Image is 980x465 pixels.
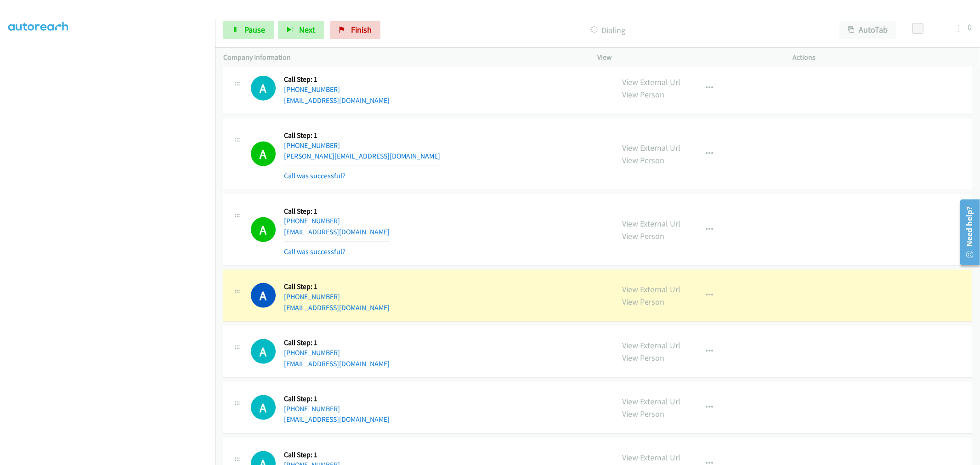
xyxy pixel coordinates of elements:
[251,142,276,166] h1: A
[284,394,390,403] h5: Call Step: 1
[278,21,324,39] button: Next
[330,21,380,39] a: Finish
[284,303,390,312] a: [EMAIL_ADDRESS][DOMAIN_NAME]
[284,282,390,291] h5: Call Step: 1
[251,217,276,242] h1: A
[284,359,390,368] a: [EMAIL_ADDRESS][DOMAIN_NAME]
[623,284,681,295] a: View External Url
[284,338,390,347] h5: Call Step: 1
[917,25,959,32] div: Delay between calls (in seconds)
[623,452,681,463] a: View External Url
[623,89,665,100] a: View Person
[393,24,823,36] p: Dialing
[623,352,665,363] a: View Person
[251,395,276,420] h1: A
[251,395,276,420] div: The call is yet to be attempted
[8,27,215,464] iframe: To enrich screen reader interactions, please activate Accessibility in Grammarly extension settings
[623,396,681,407] a: View External Url
[244,24,265,35] span: Pause
[839,21,896,39] button: AutoTab
[623,77,681,87] a: View External Url
[284,152,440,160] a: [PERSON_NAME][EMAIL_ADDRESS][DOMAIN_NAME]
[954,196,980,269] iframe: Resource Center
[623,218,681,229] a: View External Url
[623,155,665,165] a: View Person
[284,207,390,216] h5: Call Step: 1
[793,52,972,63] p: Actions
[284,141,340,150] a: [PHONE_NUMBER]
[623,231,665,241] a: View Person
[284,85,340,94] a: [PHONE_NUMBER]
[623,340,681,351] a: View External Url
[623,296,665,307] a: View Person
[223,21,274,39] a: Pause
[251,339,276,364] div: The call is yet to be attempted
[299,24,315,35] span: Next
[223,52,581,63] p: Company Information
[284,131,440,140] h5: Call Step: 1
[623,408,665,419] a: View Person
[284,404,340,413] a: [PHONE_NUMBER]
[284,415,390,424] a: [EMAIL_ADDRESS][DOMAIN_NAME]
[284,227,390,236] a: [EMAIL_ADDRESS][DOMAIN_NAME]
[284,171,346,180] a: Call was successful?
[623,142,681,153] a: View External Url
[284,450,390,459] h5: Call Step: 1
[284,75,390,84] h5: Call Step: 1
[251,76,276,101] div: The call is yet to be attempted
[284,247,346,256] a: Call was successful?
[284,348,340,357] a: [PHONE_NUMBER]
[251,283,276,308] h1: A
[284,96,390,105] a: [EMAIL_ADDRESS][DOMAIN_NAME]
[598,52,776,63] p: View
[251,339,276,364] h1: A
[968,21,972,33] div: 0
[284,292,340,301] a: [PHONE_NUMBER]
[351,24,372,35] span: Finish
[284,216,340,225] a: [PHONE_NUMBER]
[251,76,276,101] h1: A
